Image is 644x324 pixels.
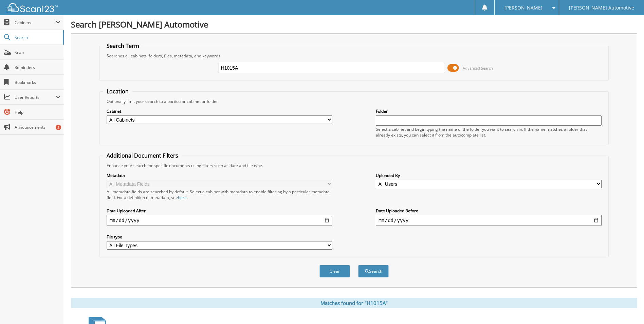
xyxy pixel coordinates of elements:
label: Date Uploaded Before [376,208,602,214]
legend: Additional Document Filters [103,152,182,159]
div: Select a cabinet and begin typing the name of the folder you want to search in. If the name match... [376,126,602,138]
span: Reminders [15,65,60,70]
span: Bookmarks [15,79,60,85]
div: Searches all cabinets, folders, files, metadata, and keywords [103,53,605,59]
label: File type [107,234,332,240]
div: 2 [56,125,61,130]
label: Cabinet [107,108,332,114]
span: [PERSON_NAME] [504,6,542,10]
span: Advanced Search [463,66,493,71]
input: start [107,215,332,226]
label: Date Uploaded After [107,208,332,214]
input: end [376,215,602,226]
legend: Location [103,88,132,95]
div: Optionally limit your search to a particular cabinet or folder [103,98,605,104]
label: Folder [376,108,602,114]
a: here [178,195,187,200]
span: Announcements [15,124,60,130]
div: Enhance your search for specific documents using filters such as date and file type. [103,163,605,168]
span: User Reports [15,94,56,100]
div: Matches found for "H1015A" [71,298,637,308]
span: Scan [15,50,60,55]
label: Metadata [107,173,332,178]
div: All metadata fields are searched by default. Select a cabinet with metadata to enable filtering b... [107,189,332,200]
span: Help [15,109,60,115]
span: [PERSON_NAME] Automotive [569,6,634,10]
h1: Search [PERSON_NAME] Automotive [71,19,637,30]
button: Search [358,265,389,277]
img: scan123-logo-white.svg [7,3,58,12]
span: Cabinets [15,20,56,25]
span: Search [15,35,59,40]
button: Clear [319,265,350,277]
label: Uploaded By [376,173,602,178]
legend: Search Term [103,42,143,50]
